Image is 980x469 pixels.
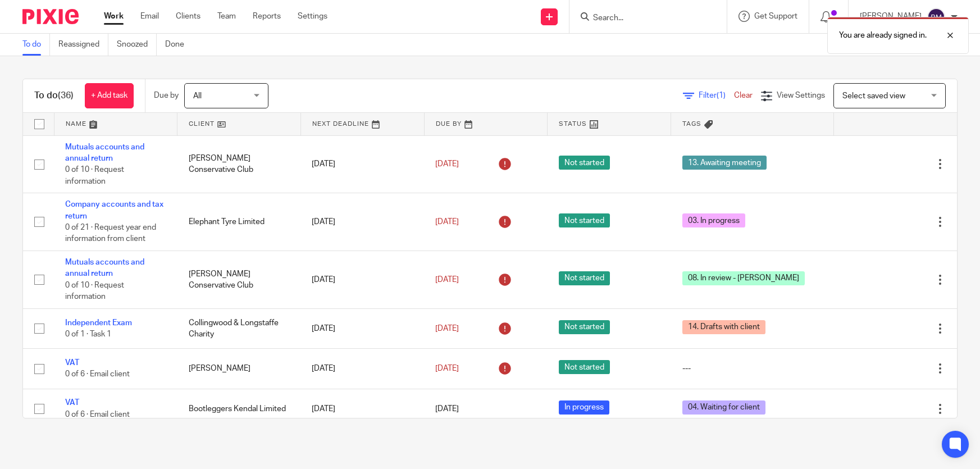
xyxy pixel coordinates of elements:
a: Work [104,11,124,22]
span: [DATE] [435,218,459,226]
span: 13. Awaiting meeting [682,156,767,170]
div: --- [682,363,823,374]
span: [DATE] [435,160,459,168]
a: + Add task [85,83,134,108]
td: [DATE] [300,135,424,193]
a: VAT [65,399,79,407]
a: Email [140,11,159,22]
span: (1) [717,92,726,99]
a: VAT [65,359,79,367]
a: Clients [176,11,200,22]
td: [PERSON_NAME] Conservative Club [177,251,301,309]
a: Independent Exam [65,319,132,327]
span: Not started [559,271,610,285]
h1: To do [34,90,74,102]
span: Not started [559,360,610,374]
span: Select saved view [842,92,905,100]
td: [DATE] [300,349,424,389]
a: Team [217,11,236,22]
span: (36) [58,91,74,100]
td: [DATE] [300,193,424,251]
span: [DATE] [435,365,459,372]
td: Bootleggers Kendal Limited [177,389,301,429]
a: Snoozed [117,34,157,56]
a: Settings [298,11,327,22]
span: Not started [559,156,610,170]
span: 0 of 6 · Email client [65,411,130,418]
span: 04. Waiting for client [682,400,765,415]
span: Tags [682,121,701,127]
span: [DATE] [435,405,459,413]
a: Company accounts and tax return [65,201,163,220]
td: Collingwood & Longstaffe Charity [177,308,301,348]
span: Filter [699,92,734,99]
td: [DATE] [300,251,424,309]
span: 0 of 1 · Task 1 [65,330,111,338]
td: [PERSON_NAME] [177,349,301,389]
a: Reports [253,11,281,22]
td: [DATE] [300,308,424,348]
td: Elephant Tyre Limited [177,193,301,251]
span: 0 of 10 · Request information [65,281,124,301]
span: Not started [559,213,610,227]
span: 0 of 21 · Request year end information from client [65,224,156,243]
span: 0 of 6 · Email client [65,371,130,379]
td: [PERSON_NAME] Conservative Club [177,135,301,193]
img: svg%3E [927,8,945,26]
span: 08. In review - [PERSON_NAME] [682,271,805,285]
img: Pixie [22,9,79,24]
span: 0 of 10 · Request information [65,166,124,185]
a: Reassigned [58,34,108,56]
p: Due by [154,90,179,101]
a: Mutuals accounts and annual return [65,143,144,162]
span: Not started [559,320,610,334]
a: Clear [734,92,753,99]
span: In progress [559,400,609,415]
span: All [193,92,202,100]
span: 14. Drafts with client [682,320,765,334]
span: 03. In progress [682,213,745,227]
a: To do [22,34,50,56]
a: Done [165,34,193,56]
a: Mutuals accounts and annual return [65,258,144,277]
span: [DATE] [435,276,459,284]
span: [DATE] [435,325,459,333]
td: [DATE] [300,389,424,429]
p: You are already signed in. [839,30,927,41]
span: View Settings [777,92,825,99]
